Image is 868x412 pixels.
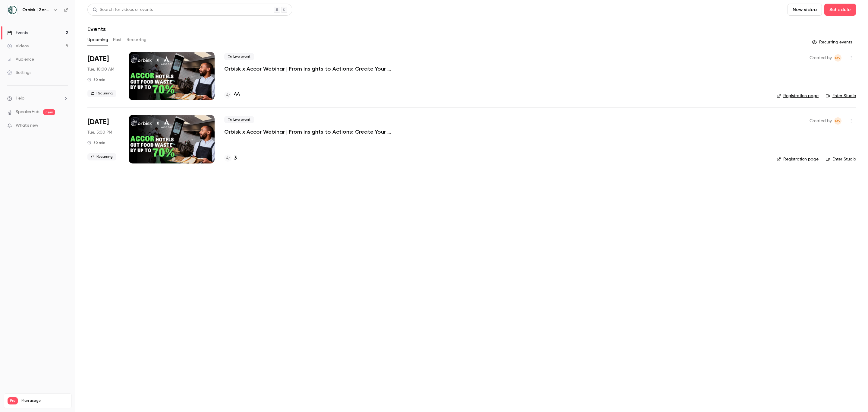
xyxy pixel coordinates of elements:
[826,156,856,162] a: Enter Studio
[7,43,29,49] div: Videos
[7,56,34,62] div: Audience
[87,153,116,160] span: Recurring
[93,7,153,13] div: Search for videos or events
[224,91,240,99] a: 44
[7,30,28,36] div: Events
[834,54,841,62] span: Mariniki Vasileiou
[22,7,51,13] h6: Orbisk | Zero Food Waste
[809,37,856,47] button: Recurring events
[87,35,108,45] button: Upcoming
[810,54,832,62] span: Created by
[7,95,68,102] li: help-dropdown-opener
[224,128,405,135] a: Orbisk x Accor Webinar | From Insights to Actions: Create Your Personalized Food Waste Plan with ...
[234,154,237,162] h4: 3
[8,397,18,404] span: Pro
[777,156,819,162] a: Registration page
[21,398,68,403] span: Plan usage
[234,91,240,99] h4: 44
[810,117,832,125] span: Created by
[224,53,254,60] span: Live event
[87,66,114,72] span: Tue, 10:00 AM
[87,77,105,82] div: 30 min
[87,115,119,163] div: Sep 16 Tue, 5:00 PM (Europe/Amsterdam)
[834,117,841,125] span: Mariniki Vasileiou
[87,25,106,33] h1: Events
[87,117,109,127] span: [DATE]
[788,4,822,16] button: New video
[87,54,109,64] span: [DATE]
[826,93,856,99] a: Enter Studio
[87,52,119,100] div: Sep 16 Tue, 10:00 AM (Europe/Amsterdam)
[824,4,856,16] button: Schedule
[777,93,819,99] a: Registration page
[113,35,122,45] button: Past
[61,123,68,128] iframe: Noticeable Trigger
[127,35,147,45] button: Recurring
[16,109,39,115] a: SpeakerHub
[835,117,841,125] span: MV
[224,65,405,72] a: Orbisk x Accor Webinar | From Insights to Actions: Create Your Personalized Food Waste Plan with ...
[87,140,105,145] div: 30 min
[16,95,24,102] span: Help
[224,116,254,123] span: Live event
[16,122,38,129] span: What's new
[224,154,237,162] a: 3
[87,90,116,97] span: Recurring
[87,129,112,135] span: Tue, 5:00 PM
[8,5,17,15] img: Orbisk | Zero Food Waste
[835,54,841,62] span: MV
[7,70,31,76] div: Settings
[43,109,55,115] span: new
